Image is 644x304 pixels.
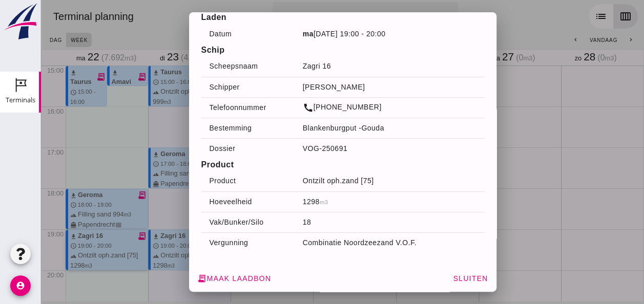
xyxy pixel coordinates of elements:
td: 18 [254,212,443,232]
i: receipt_long [156,274,165,283]
th: Telefoonnummer [160,97,254,118]
th: Vergunning [160,232,254,253]
td: [DATE] 19:00 - 20:00 [254,24,443,44]
th: Vak/Bunker/Silo [160,212,254,232]
td: Ontzilt oph.zand [75] [254,171,443,191]
th: Bestemming [160,118,254,138]
th: Scheepsnaam [160,56,254,77]
div: Terminals [6,97,35,103]
span: Maak laadbon [156,274,231,283]
strong: ma [262,30,273,38]
button: Maak laadbon [152,269,235,288]
img: logo-small.a267ee39.svg [2,3,39,40]
td: 1298 [254,191,443,212]
th: Dossier [160,138,254,159]
td: [PHONE_NUMBER] [254,97,443,118]
span: VOG-250691 [262,144,307,153]
i: account_circle [10,275,31,296]
span: Blankenburgput - [262,124,321,132]
th: Schipper [160,77,254,97]
button: Sluiten [407,269,451,288]
td: Zagri 16 [254,56,443,77]
th: Hoeveelheid [160,191,254,212]
span: Sluiten [411,274,447,283]
th: Datum [160,24,254,44]
h4: Schip [160,44,443,56]
i: call [262,102,273,113]
small: m3 [279,199,287,205]
td: [PERSON_NAME] [254,77,443,97]
td: Gouda [254,118,443,138]
td: Combinatie Noordzeezand V.O.F. [254,232,443,253]
h4: Laden [160,11,443,24]
h4: Product [160,159,443,171]
th: Product [160,171,254,191]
